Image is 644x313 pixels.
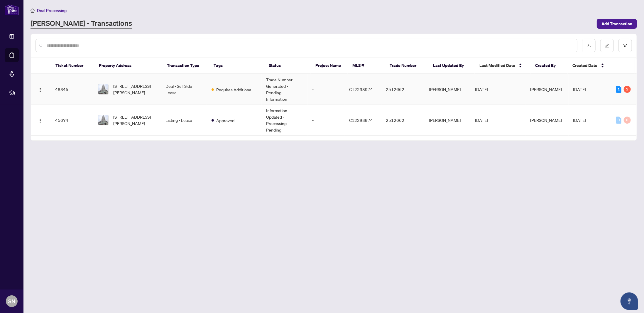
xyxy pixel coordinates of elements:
span: download [587,43,591,48]
button: filter [618,39,632,52]
td: Trade Number Generated - Pending Information [262,74,308,105]
td: Deal - Sell Side Lease [161,74,207,105]
span: [DATE] [475,87,488,92]
span: C12298974 [349,87,373,92]
td: 48345 [50,74,93,105]
button: download [582,39,596,52]
span: Deal Processing [37,8,67,13]
span: [DATE] [573,87,586,92]
span: edit [605,43,609,48]
td: Listing - Lease [161,105,207,136]
td: 45674 [50,105,93,136]
div: 0 [616,117,621,124]
th: Tags [209,58,264,74]
th: Last Modified Date [475,58,530,74]
img: Logo [38,87,43,92]
button: Add Transaction [597,19,637,29]
th: Ticket Number [51,58,94,74]
div: 0 [624,117,631,124]
th: Transaction Type [162,58,209,74]
span: [PERSON_NAME] [530,87,562,92]
td: - [308,74,345,105]
th: Last Updated By [428,58,475,74]
div: 2 [624,86,631,93]
img: logo [5,4,19,15]
span: Add Transaction [601,19,632,28]
th: Trade Number [385,58,428,74]
span: [DATE] [475,117,488,123]
span: Created Date [572,62,597,69]
span: [PERSON_NAME] [530,117,562,123]
span: C12298974 [349,117,373,123]
button: edit [600,39,614,52]
th: MLS # [348,58,385,74]
a: [PERSON_NAME] - Transactions [31,18,132,29]
div: 1 [616,86,621,93]
span: [STREET_ADDRESS][PERSON_NAME] [113,114,156,127]
img: thumbnail-img [98,115,108,125]
td: [PERSON_NAME] [424,74,470,105]
span: Last Modified Date [479,62,515,69]
button: Logo [36,115,45,125]
span: filter [623,43,627,48]
span: [STREET_ADDRESS][PERSON_NAME] [113,83,156,96]
span: SN [8,297,15,305]
img: Logo [38,118,43,123]
button: Open asap [621,292,638,310]
td: 2512662 [381,105,424,136]
td: Information Updated - Processing Pending [262,105,308,136]
button: Logo [36,85,45,94]
th: Property Address [94,58,163,74]
td: 2512662 [381,74,424,105]
img: thumbnail-img [98,84,108,94]
span: home [31,9,35,13]
td: - [308,105,345,136]
span: [DATE] [573,117,586,123]
td: [PERSON_NAME] [424,105,470,136]
th: Created By [531,58,568,74]
th: Created Date [568,58,611,74]
span: Requires Additional Docs [216,86,254,93]
th: Status [264,58,311,74]
span: Approved [216,117,234,124]
th: Project Name [311,58,348,74]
